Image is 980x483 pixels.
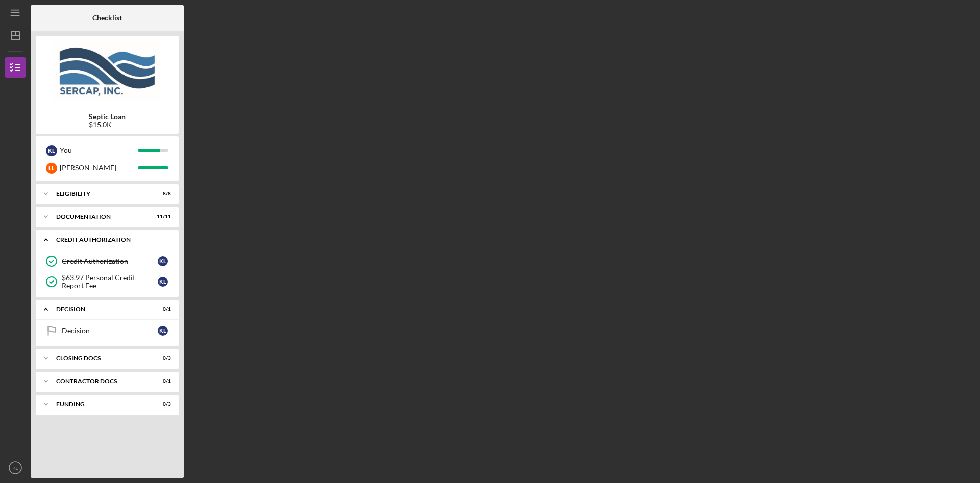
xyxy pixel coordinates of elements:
div: K L [158,326,168,336]
div: 11 / 11 [153,214,171,220]
div: 0 / 1 [153,378,171,384]
div: Decision [62,327,158,335]
div: Eligibility [56,191,145,197]
text: KL [12,465,18,471]
div: 0 / 1 [153,306,171,312]
img: Product logo [36,41,179,102]
div: [PERSON_NAME] [60,159,138,176]
a: DecisionKL [41,320,174,341]
a: Credit AuthorizationKL [41,251,174,271]
b: Septic Loan [89,112,126,121]
div: CREDIT AUTHORIZATION [56,237,166,243]
button: KL [5,457,26,478]
div: Decision [56,306,145,312]
div: Contractor Docs [56,378,145,384]
div: You [60,142,138,159]
div: K L [46,145,57,156]
div: $63.97 Personal Credit Report Fee [62,273,158,290]
a: $63.97 Personal Credit Report FeeKL [41,271,174,292]
div: Credit Authorization [62,257,158,265]
div: Funding [56,401,145,407]
div: L L [46,163,57,174]
div: K L [158,256,168,266]
div: 8 / 8 [153,191,171,197]
div: 0 / 3 [153,401,171,407]
div: Documentation [56,214,145,220]
b: Checklist [92,14,122,22]
div: K L [158,277,168,287]
div: $15.0K [89,121,126,129]
div: CLOSING DOCS [56,355,145,361]
div: 0 / 3 [153,355,171,361]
